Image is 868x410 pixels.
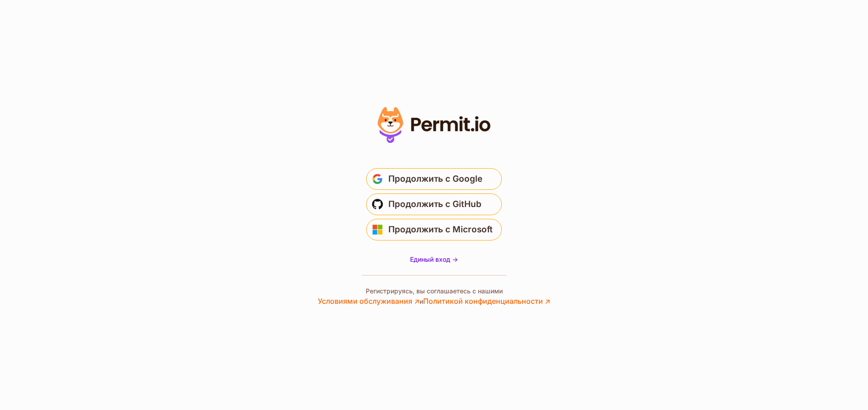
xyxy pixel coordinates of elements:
button: Продолжить с Microsoft [366,219,502,240]
font: Продолжить с GitHub [388,199,481,209]
a: Условиями обслуживания ↗ [318,297,420,306]
font: Единый вход -> [410,255,458,263]
font: Продолжить с Microsoft [388,224,493,235]
font: и [420,297,423,305]
a: Единый вход -> [410,255,458,264]
font: Продолжить с Google [388,174,482,184]
a: Политикой конфиденциальности ↗ [423,297,550,306]
button: Продолжить с Google [366,168,502,190]
font: Регистрируясь, вы соглашаетесь с нашими [366,287,503,295]
button: Продолжить с GitHub [366,193,502,215]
